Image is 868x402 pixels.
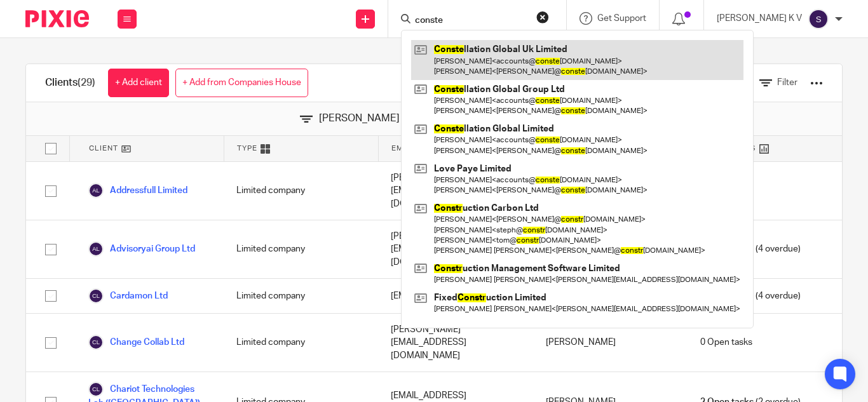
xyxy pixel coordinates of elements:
img: Pixie [25,10,89,27]
span: 0 Open tasks [700,336,752,349]
div: [EMAIL_ADDRESS] [378,279,532,313]
h1: Clients [45,76,95,90]
div: Limited company [224,162,378,220]
a: + Add client [108,69,169,97]
a: Cardamon Ltd [88,288,168,304]
div: Limited company [224,279,378,313]
span: (29) [78,77,95,88]
div: [PERSON_NAME] [533,314,688,372]
img: svg%3E [88,183,104,198]
input: Select all [39,137,63,161]
a: Change Collab Ltd [88,335,184,350]
img: svg%3E [88,241,104,257]
span: Client [89,143,118,154]
a: Addressfull Limited [88,183,187,198]
button: Clear [536,11,549,23]
div: [PERSON_NAME][EMAIL_ADDRESS][DOMAIN_NAME] [378,162,532,220]
span: Get Support [597,14,646,23]
div: [PERSON_NAME][EMAIL_ADDRESS][DOMAIN_NAME] [378,220,532,278]
a: Advisoryai Group Ltd [88,241,195,257]
a: + Add from Companies House [175,69,308,97]
p: [PERSON_NAME] K V [717,12,802,25]
span: [PERSON_NAME] K V: 29 results. [319,111,471,126]
div: Limited company [224,314,378,372]
span: Email [391,143,417,154]
img: svg%3E [88,288,104,304]
div: [PERSON_NAME][EMAIL_ADDRESS][DOMAIN_NAME] [378,314,532,372]
div: Limited company [224,220,378,278]
img: svg%3E [88,382,104,397]
input: Search [414,15,528,27]
img: svg%3E [808,9,829,29]
span: Type [237,143,257,154]
img: svg%3E [88,335,104,350]
span: Filter [777,78,797,87]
